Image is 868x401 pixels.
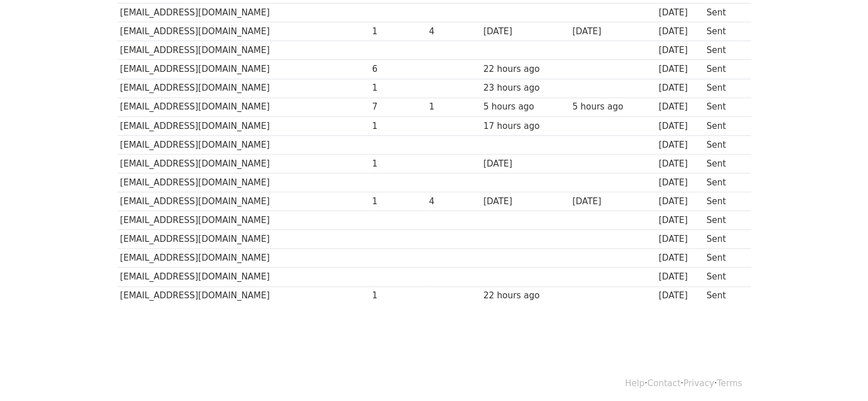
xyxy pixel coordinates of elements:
[572,100,653,114] div: 5 hours ago
[704,41,745,60] td: Sent
[429,25,478,38] div: 4
[704,3,745,22] td: Sent
[683,378,714,388] a: Privacy
[647,378,680,388] a: Contact
[659,233,701,246] div: [DATE]
[659,139,701,152] div: [DATE]
[704,268,745,286] td: Sent
[372,120,423,133] div: 1
[659,289,701,302] div: [DATE]
[659,270,701,283] div: [DATE]
[659,195,701,208] div: [DATE]
[659,6,701,19] div: [DATE]
[118,98,370,116] td: [EMAIL_ADDRESS][DOMAIN_NAME]
[811,346,868,401] iframe: Chat Widget
[118,211,370,230] td: [EMAIL_ADDRESS][DOMAIN_NAME]
[704,154,745,173] td: Sent
[704,79,745,98] td: Sent
[429,100,478,114] div: 1
[704,230,745,249] td: Sent
[372,25,423,38] div: 1
[659,120,701,133] div: [DATE]
[118,3,370,22] td: [EMAIL_ADDRESS][DOMAIN_NAME]
[659,82,701,95] div: [DATE]
[118,60,370,79] td: [EMAIL_ADDRESS][DOMAIN_NAME]
[372,82,423,95] div: 1
[372,63,423,76] div: 6
[118,41,370,60] td: [EMAIL_ADDRESS][DOMAIN_NAME]
[659,100,701,114] div: [DATE]
[483,195,567,208] div: [DATE]
[483,63,567,76] div: 22 hours ago
[659,214,701,227] div: [DATE]
[372,157,423,171] div: 1
[483,25,567,38] div: [DATE]
[483,120,567,133] div: 17 hours ago
[659,176,701,189] div: [DATE]
[704,249,745,268] td: Sent
[659,63,701,76] div: [DATE]
[118,192,370,211] td: [EMAIL_ADDRESS][DOMAIN_NAME]
[659,25,701,38] div: [DATE]
[572,195,653,208] div: [DATE]
[704,286,745,305] td: Sent
[659,252,701,265] div: [DATE]
[118,268,370,286] td: [EMAIL_ADDRESS][DOMAIN_NAME]
[717,378,742,388] a: Terms
[118,173,370,192] td: [EMAIL_ADDRESS][DOMAIN_NAME]
[572,25,653,38] div: [DATE]
[704,98,745,116] td: Sent
[625,378,644,388] a: Help
[483,100,567,114] div: 5 hours ago
[704,192,745,211] td: Sent
[372,100,423,114] div: 7
[118,135,370,154] td: [EMAIL_ADDRESS][DOMAIN_NAME]
[118,154,370,173] td: [EMAIL_ADDRESS][DOMAIN_NAME]
[704,173,745,192] td: Sent
[372,289,423,302] div: 1
[118,286,370,305] td: [EMAIL_ADDRESS][DOMAIN_NAME]
[704,22,745,41] td: Sent
[429,195,478,208] div: 4
[483,157,567,171] div: [DATE]
[483,289,567,302] div: 22 hours ago
[118,22,370,41] td: [EMAIL_ADDRESS][DOMAIN_NAME]
[659,157,701,171] div: [DATE]
[704,116,745,135] td: Sent
[118,230,370,249] td: [EMAIL_ADDRESS][DOMAIN_NAME]
[118,249,370,268] td: [EMAIL_ADDRESS][DOMAIN_NAME]
[118,116,370,135] td: [EMAIL_ADDRESS][DOMAIN_NAME]
[118,79,370,98] td: [EMAIL_ADDRESS][DOMAIN_NAME]
[704,60,745,79] td: Sent
[659,44,701,57] div: [DATE]
[372,195,423,208] div: 1
[704,135,745,154] td: Sent
[704,211,745,230] td: Sent
[483,82,567,95] div: 23 hours ago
